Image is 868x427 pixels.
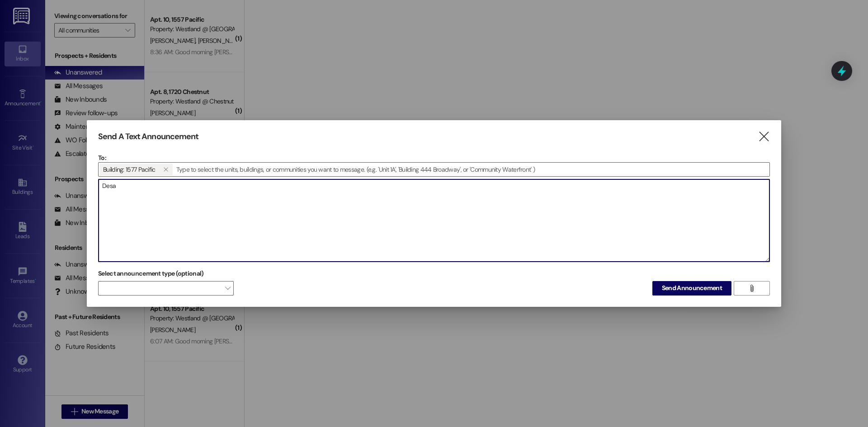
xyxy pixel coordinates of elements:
button: Send Announcement [652,281,731,296]
i:  [748,285,755,292]
button: Building: 1577 Pacific [159,164,173,175]
i:  [758,132,770,141]
div: De [98,179,770,262]
i:  [163,166,168,173]
label: Select announcement type (optional) [98,267,204,281]
textarea: De [99,179,769,262]
p: To: [98,153,770,162]
input: Type to select the units, buildings, or communities you want to message. (e.g. 'Unit 1A', 'Buildi... [174,163,769,176]
span: Send Announcement [662,283,722,293]
span: Building: 1577 Pacific [103,164,156,175]
h3: Send A Text Announcement [98,131,198,142]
